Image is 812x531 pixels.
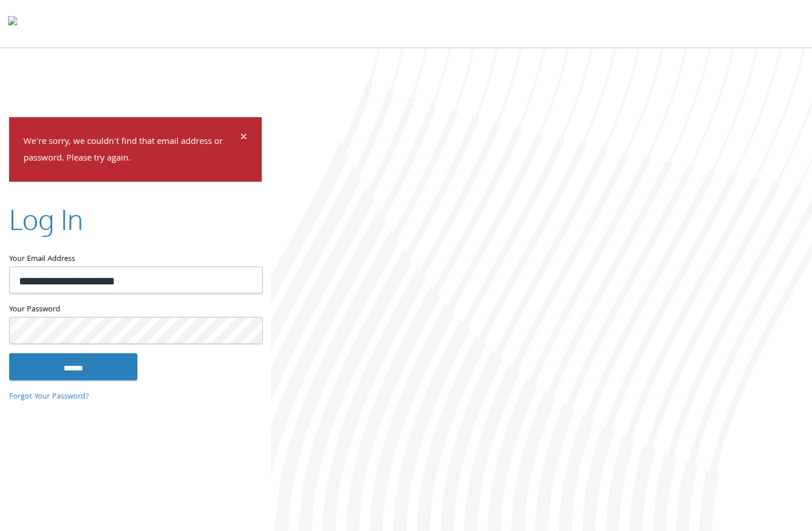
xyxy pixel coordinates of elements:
span: × [240,127,247,150]
a: Forgot Your Password? [9,391,89,403]
p: We're sorry, we couldn't find that email address or password. Please try again. [23,134,238,167]
h2: Log In [9,200,83,238]
button: Dismiss alert [240,132,247,146]
img: todyl-logo-dark.svg [8,12,17,35]
label: Your Password [9,302,262,317]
